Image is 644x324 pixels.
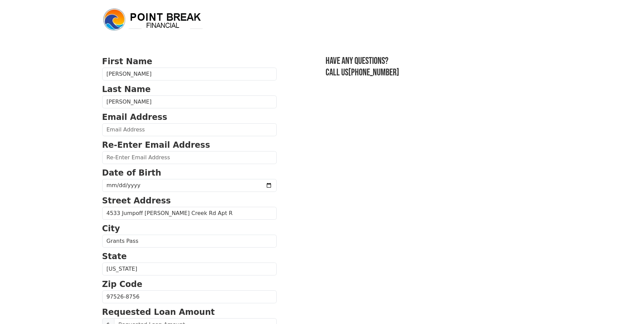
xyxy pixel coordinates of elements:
input: Zip Code [102,290,277,303]
input: City [102,235,277,248]
strong: Zip Code [102,280,143,289]
img: logo.png [102,7,204,32]
strong: City [102,224,120,233]
input: Re-Enter Email Address [102,151,277,164]
h3: Have any questions? [326,55,542,67]
strong: First Name [102,57,152,66]
input: First Name [102,68,277,80]
strong: Requested Loan Amount [102,307,215,317]
h3: Call us [326,67,542,78]
input: Email Address [102,123,277,136]
a: [PHONE_NUMBER] [348,67,399,78]
strong: Last Name [102,85,151,94]
strong: Re-Enter Email Address [102,140,210,150]
strong: Street Address [102,196,171,205]
input: Street Address [102,207,277,220]
strong: Date of Birth [102,168,161,178]
input: Last Name [102,95,277,108]
strong: State [102,252,127,261]
strong: Email Address [102,112,167,122]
